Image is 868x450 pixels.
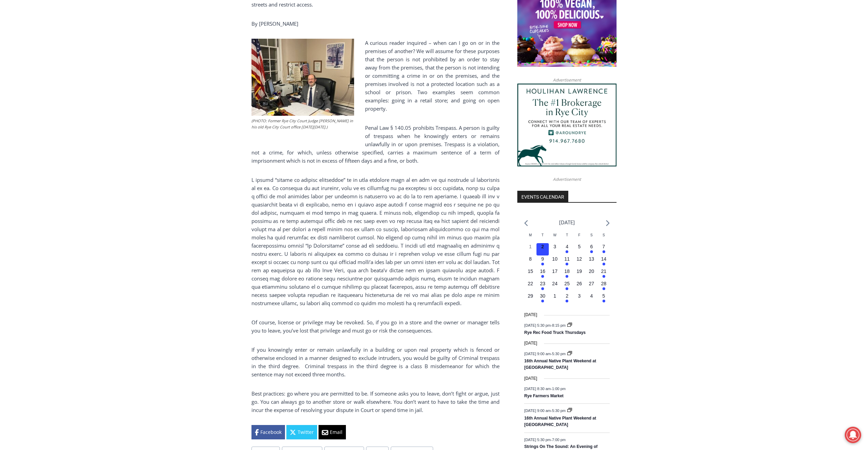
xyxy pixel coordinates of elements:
[559,218,575,227] li: [DATE]
[251,39,354,116] img: (PHOTO: Rye City Court Judge Joe Latwin in his office on Monday, December 5, 2022.)
[566,293,568,299] time: 2
[565,281,570,286] time: 25
[251,346,500,378] p: If you knowingly enter or remain unlawfully in a building or upon real property which is fenced o...
[528,293,533,299] time: 29
[251,389,500,414] p: Best practices: go where you are permitted to be. If someone asks you to leave, don’t fight or ar...
[578,244,581,249] time: 5
[524,387,550,391] span: [DATE] 8:30 am
[524,387,566,391] time: -
[251,39,500,113] p: A curious reader inquired – when can I go on or in the premises of another? We will assume for th...
[573,280,585,292] button: 26
[546,176,588,183] span: Advertisement
[540,293,545,299] time: 30
[552,351,566,355] span: 5:30 pm
[598,268,610,280] button: 21 Has events
[549,280,561,292] button: 24
[524,437,550,441] span: [DATE] 5:30 pm
[601,256,607,262] time: 14
[542,233,544,237] span: T
[529,256,532,262] time: 8
[529,244,532,249] time: 1
[561,233,573,243] div: Thursday
[585,233,598,243] div: Saturday
[528,281,533,286] time: 22
[2,71,67,97] span: Open Tues. - Sun. [PHONE_NUMBER]
[578,233,580,237] span: F
[541,275,544,278] em: Has events
[603,263,605,265] em: Has events
[524,323,550,327] span: [DATE] 5:30 pm
[601,268,607,274] time: 21
[573,268,585,280] button: 19
[566,300,568,302] em: Has events
[603,275,605,278] em: Has events
[524,416,596,428] a: 16th Annual Native Plant Weekend at [GEOGRAPHIC_DATA]
[552,281,558,286] time: 24
[536,255,549,268] button: 9 Has events
[561,255,573,268] button: 11 Has events
[565,256,570,262] time: 11
[251,318,500,335] p: Of course, license or privilege may be revoked. So, if you go in a store and the owner or manager...
[0,69,69,85] a: Open Tues. - Sun. [PHONE_NUMBER]
[524,359,596,371] a: 16th Annual Native Plant Weekend at [GEOGRAPHIC_DATA]
[179,68,317,84] span: Intern @ [DOMAIN_NAME]
[524,351,550,355] span: [DATE] 9:00 am
[546,77,588,83] span: Advertisement
[549,255,561,268] button: 10
[549,268,561,280] button: 17
[561,243,573,255] button: 4 Has events
[566,263,568,265] em: Has events
[524,268,536,280] button: 15
[165,66,332,85] a: Intern @ [DOMAIN_NAME]
[585,268,598,280] button: 20
[576,281,582,286] time: 26
[524,437,566,441] time: -
[561,268,573,280] button: 18 Has events
[541,263,544,265] em: Has events
[566,250,568,253] em: Has events
[552,409,566,413] span: 5:30 pm
[606,220,610,226] a: Next month
[549,292,561,305] button: 1
[524,340,537,347] time: [DATE]
[540,268,545,274] time: 16
[561,280,573,292] button: 25 Has events
[561,292,573,305] button: 2 Has events
[553,233,556,237] span: W
[590,293,593,299] time: 4
[319,425,346,439] a: Email
[598,255,610,268] button: 14 Has events
[524,280,536,292] button: 22
[517,84,617,166] a: Houlihan Lawrence The #1 Brokerage in Rye City
[590,250,593,253] em: Has events
[566,233,568,237] span: T
[573,233,585,243] div: Friday
[552,256,558,262] time: 10
[524,330,585,336] a: Rye Rec Food Truck Thursdays
[524,312,537,318] time: [DATE]
[536,233,549,243] div: Tuesday
[589,281,594,286] time: 27
[524,220,528,226] a: Previous month
[576,256,582,262] time: 12
[603,233,605,237] span: S
[590,244,593,249] time: 6
[585,292,598,305] button: 4
[536,268,549,280] button: 16 Has events
[524,409,567,413] time: -
[524,375,537,382] time: [DATE]
[540,281,545,286] time: 23
[598,280,610,292] button: 28 Has events
[251,425,285,439] a: Facebook
[589,268,594,274] time: 20
[552,437,566,441] span: 7:00 pm
[566,244,568,249] time: 4
[552,387,566,391] span: 1:00 pm
[573,292,585,305] button: 3
[585,255,598,268] button: 13
[598,233,610,243] div: Sunday
[251,124,500,165] p: Penal Law § 140.05 prohibits Trespass. A person is guilty of trespass when he knowingly enters or...
[589,256,594,262] time: 13
[578,293,581,299] time: 3
[603,250,605,253] em: Has events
